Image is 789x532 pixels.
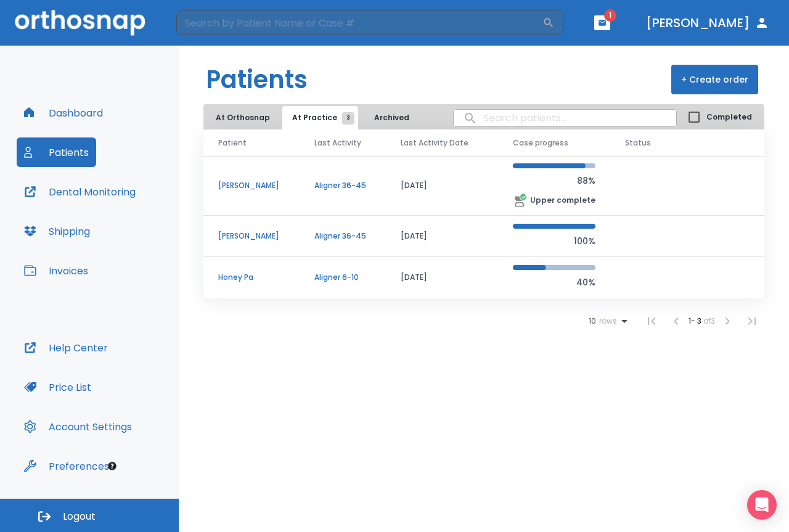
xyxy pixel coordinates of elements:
[589,317,596,325] span: 10
[689,316,703,326] span: 1 - 3
[596,317,617,325] span: rows
[513,234,595,248] p: 100%
[218,137,247,149] span: Patient
[342,112,354,125] span: 3
[747,490,777,520] div: Open Intercom Messenger
[513,275,595,290] p: 40%
[314,231,371,242] p: Aligner 36-45
[314,137,361,149] span: Last Activity
[401,137,468,149] span: Last Activity Date
[15,10,145,35] img: Orthosnap
[513,137,568,149] span: Case progress
[218,231,285,242] p: [PERSON_NAME]
[17,98,110,128] button: Dashboard
[386,216,498,257] td: [DATE]
[63,510,96,523] span: Logout
[218,180,285,191] p: [PERSON_NAME]
[604,9,616,22] span: 1
[625,137,651,149] span: Status
[17,333,115,362] button: Help Center
[706,112,752,123] span: Completed
[530,195,595,206] p: Upper complete
[314,272,371,283] p: Aligner 6-10
[641,12,774,34] button: [PERSON_NAME]
[17,216,97,246] button: Shipping
[218,272,285,283] p: Honey Pa
[17,451,117,481] button: Preferences
[206,61,308,98] h1: Patients
[17,177,143,207] button: Dental Monitoring
[292,112,348,123] span: At Practice
[671,65,758,94] button: + Create order
[206,106,280,129] button: At Orthosnap
[17,372,99,402] button: Price List
[361,106,422,129] button: Archived
[386,156,498,216] td: [DATE]
[17,137,96,167] button: Patients
[107,460,118,472] div: Tooltip anchor
[176,10,542,35] input: Search by Patient Name or Case #
[454,106,676,130] input: search
[206,106,419,129] div: tabs
[314,180,371,191] p: Aligner 36-45
[513,173,595,188] p: 88%
[17,412,139,441] button: Account Settings
[17,256,96,285] button: Invoices
[703,316,715,326] span: of 3
[386,257,498,298] td: [DATE]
